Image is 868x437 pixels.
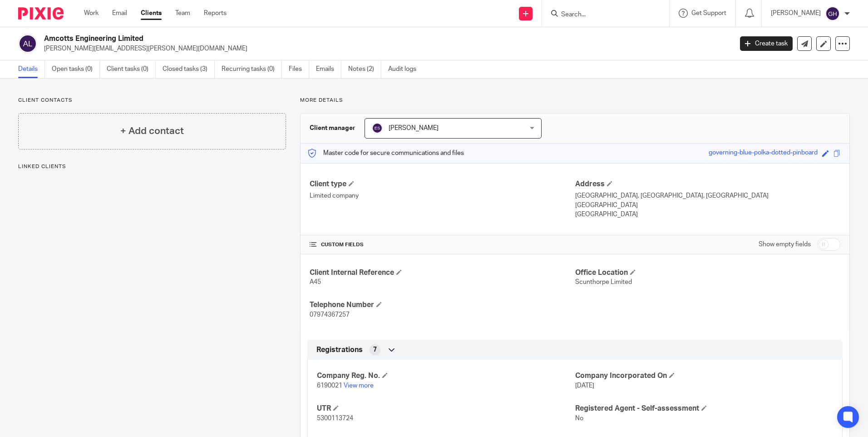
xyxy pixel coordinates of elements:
[84,9,99,18] a: Work
[310,279,321,285] span: A45
[575,279,632,285] span: Scunthorpe Limited
[163,60,215,78] a: Closed tasks (3)
[389,125,439,131] span: [PERSON_NAME]
[691,10,726,16] span: Get Support
[316,60,341,78] a: Emails
[310,241,575,248] h4: CUSTOM FIELDS
[18,7,64,20] img: Pixie
[120,124,184,138] h4: + Add contact
[771,9,821,18] p: [PERSON_NAME]
[310,312,350,318] span: 07974367257
[18,97,286,104] p: Client contacts
[18,60,45,78] a: Details
[740,36,793,51] a: Create task
[300,97,850,104] p: More details
[372,123,383,134] img: svg%3E
[222,60,282,78] a: Recurring tasks (0)
[759,240,811,249] label: Show empty fields
[575,415,583,422] span: No
[310,179,575,189] h4: Client type
[18,163,286,170] p: Linked clients
[18,34,37,53] img: svg%3E
[575,371,833,381] h4: Company Incorporated On
[317,404,575,413] h4: UTR
[575,382,594,389] span: [DATE]
[112,9,127,18] a: Email
[575,210,840,219] p: [GEOGRAPHIC_DATA]
[310,300,575,310] h4: Telephone Number
[310,191,575,200] p: Limited company
[307,149,464,158] p: Master code for secure communications and files
[825,6,840,21] img: svg%3E
[560,11,642,19] input: Search
[52,60,100,78] a: Open tasks (0)
[709,148,818,159] div: governing-blue-polka-dotted-pinboard
[388,60,423,78] a: Audit logs
[317,415,353,422] span: 5300113724
[575,404,833,413] h4: Registered Agent - Self-assessment
[317,371,575,381] h4: Company Reg. No.
[310,268,575,278] h4: Client Internal Reference
[317,382,342,389] span: 6190021
[575,179,840,189] h4: Address
[348,60,381,78] a: Notes (2)
[316,345,363,355] span: Registrations
[175,9,190,18] a: Team
[575,268,840,278] h4: Office Location
[575,201,840,210] p: [GEOGRAPHIC_DATA]
[204,9,227,18] a: Reports
[344,382,374,389] a: View more
[373,345,377,354] span: 7
[107,60,156,78] a: Client tasks (0)
[141,9,162,18] a: Clients
[44,34,590,44] h2: Amcotts Engineering Limited
[44,44,726,53] p: [PERSON_NAME][EMAIL_ADDRESS][PERSON_NAME][DOMAIN_NAME]
[289,60,309,78] a: Files
[575,191,840,200] p: [GEOGRAPHIC_DATA], [GEOGRAPHIC_DATA], [GEOGRAPHIC_DATA]
[310,124,355,133] h3: Client manager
